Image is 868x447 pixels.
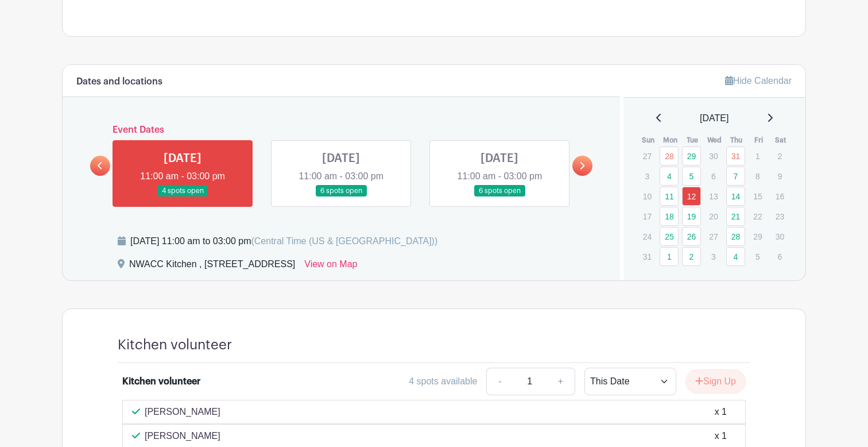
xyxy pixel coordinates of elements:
[660,207,679,226] a: 18
[659,134,681,146] th: Mon
[681,134,704,146] th: Tue
[638,248,657,265] p: 31
[682,207,701,226] a: 19
[747,134,770,146] th: Fri
[638,228,657,245] p: 24
[638,207,657,225] p: 17
[660,167,679,186] a: 4
[726,227,745,246] a: 28
[770,248,789,265] p: 6
[638,187,657,205] p: 10
[704,207,723,225] p: 20
[682,147,701,165] a: 29
[748,187,767,205] p: 15
[682,247,701,266] a: 2
[770,207,789,225] p: 23
[76,76,162,87] h6: Dates and locations
[660,247,679,266] a: 1
[638,167,657,185] p: 3
[748,147,767,165] p: 1
[304,257,357,276] a: View on Map
[486,368,513,395] a: -
[726,187,745,206] a: 14
[682,167,701,186] a: 5
[704,228,723,245] p: 27
[409,375,477,388] div: 4 spots available
[748,228,767,245] p: 29
[726,147,745,165] a: 31
[638,147,657,165] p: 27
[704,187,723,205] p: 13
[770,134,792,146] th: Sat
[145,405,220,419] p: [PERSON_NAME]
[660,187,679,206] a: 11
[726,207,745,226] a: 21
[110,125,572,136] h6: Event Dates
[130,234,437,248] div: [DATE] 11:00 am to 03:00 pm
[715,405,727,419] div: x 1
[726,167,745,186] a: 7
[660,227,679,246] a: 25
[770,167,789,185] p: 9
[770,228,789,245] p: 30
[682,187,701,206] a: 12
[703,134,726,146] th: Wed
[715,429,727,443] div: x 1
[685,369,746,394] button: Sign Up
[145,429,220,443] p: [PERSON_NAME]
[682,227,701,246] a: 26
[770,187,789,205] p: 16
[122,375,200,388] div: Kitchen volunteer
[748,167,767,185] p: 8
[770,147,789,165] p: 2
[251,236,437,246] span: (Central Time (US & [GEOGRAPHIC_DATA]))
[725,76,792,86] a: Hide Calendar
[726,134,748,146] th: Thu
[704,167,723,185] p: 6
[129,257,295,276] div: NWACC Kitchen , [STREET_ADDRESS]
[704,248,723,265] p: 3
[704,147,723,165] p: 30
[118,337,232,353] h4: Kitchen volunteer
[700,111,728,125] span: [DATE]
[547,368,575,395] a: +
[660,147,679,165] a: 28
[748,248,767,265] p: 5
[637,134,660,146] th: Sun
[726,247,745,266] a: 4
[748,207,767,225] p: 22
